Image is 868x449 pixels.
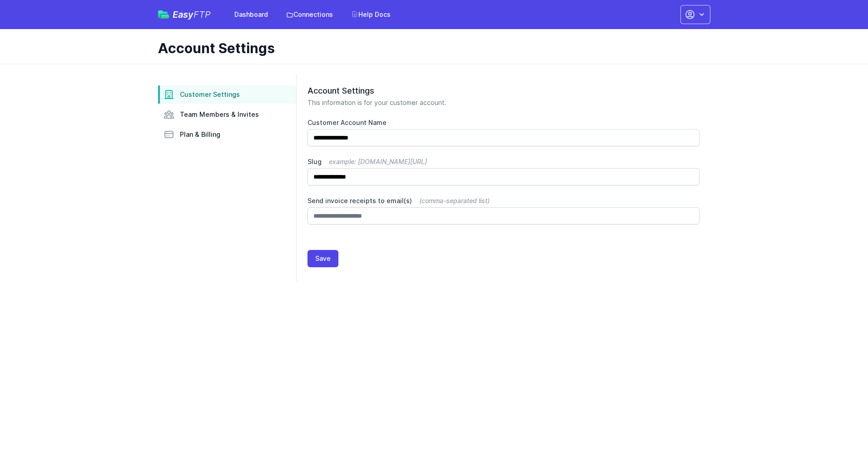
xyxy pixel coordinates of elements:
span: Team Members & Invites [180,110,259,119]
img: easyftp_logo.png [158,10,169,19]
a: Plan & Billing [158,125,296,144]
span: FTP [193,9,211,20]
a: Dashboard [229,6,273,23]
span: example: [DOMAIN_NAME][URL] [329,158,427,165]
a: Customer Settings [158,85,296,104]
span: Plan & Billing [180,130,220,139]
label: Send invoice receipts to email(s) [308,196,699,205]
label: Slug [308,157,699,166]
p: This information is for your customer account. [308,98,699,107]
a: EasyFTP [158,10,211,19]
span: (comma-separated list) [419,197,490,205]
h2: Account Settings [308,85,699,96]
span: Customer Settings [180,90,240,99]
a: Connections [281,6,338,23]
a: Help Docs [346,6,396,23]
h1: Account Settings [158,40,703,56]
a: Team Members & Invites [158,105,296,124]
button: Save [308,250,338,267]
span: Easy [173,10,211,19]
label: Customer Account Name [308,118,699,127]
